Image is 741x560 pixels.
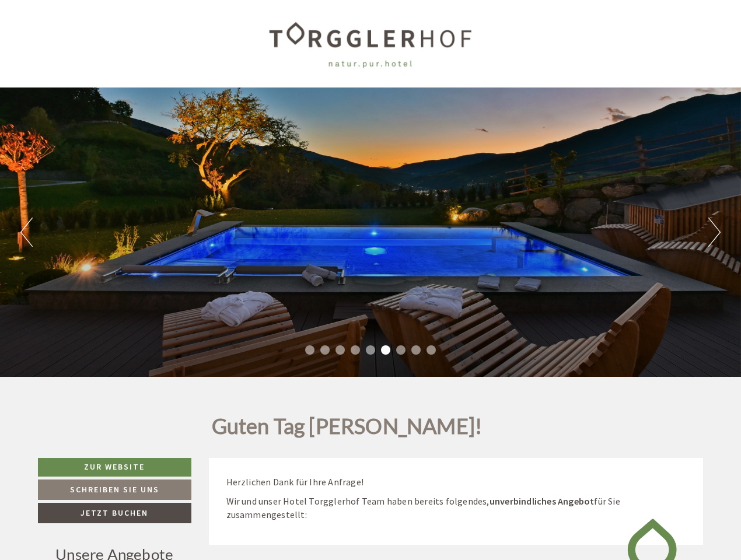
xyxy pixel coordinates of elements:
[18,34,185,44] div: [GEOGRAPHIC_DATA]
[390,307,460,328] button: Senden
[9,32,191,68] div: Guten Tag, wie können wir Ihnen helfen?
[226,475,686,489] p: Herzlichen Dank für Ihre Anfrage!
[38,458,191,477] a: Zur Website
[490,495,595,507] strong: unverbindliches Angebot
[208,9,251,29] div: [DATE]
[708,218,721,247] button: Next
[38,503,191,523] a: Jetzt buchen
[18,57,185,65] small: 10:13
[38,480,191,500] a: Schreiben Sie uns
[226,495,686,521] p: Wir und unser Hotel Torgglerhof Team haben bereits folgendes, für Sie zusammengestellt:
[20,218,33,247] button: Previous
[212,415,483,444] h1: Guten Tag [PERSON_NAME]!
